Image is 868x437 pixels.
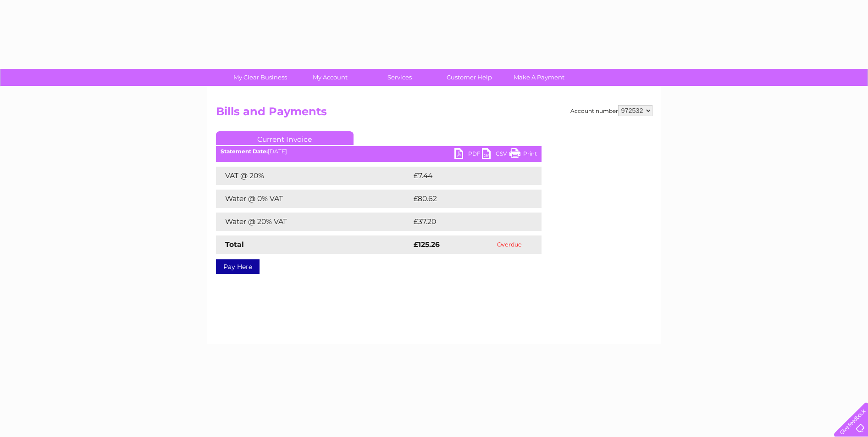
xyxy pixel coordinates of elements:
td: VAT @ 20% [216,167,411,185]
a: CSV [482,148,509,162]
div: [DATE] [216,148,542,155]
a: Services [362,69,437,86]
b: Statement Date: [221,148,268,155]
h2: Bills and Payments [216,105,652,123]
a: Current Invoice [216,131,354,145]
td: £7.44 [411,167,520,185]
strong: Total [225,240,244,249]
a: Print [509,148,537,162]
a: Customer Help [431,69,507,86]
td: Water @ 0% VAT [216,190,411,208]
td: Overdue [478,235,542,254]
a: My Clear Business [222,69,298,86]
a: My Account [292,69,368,86]
a: Make A Payment [501,69,577,86]
td: Water @ 20% VAT [216,213,411,231]
a: PDF [454,148,482,162]
a: Pay Here [216,259,260,274]
div: Account number [570,105,652,116]
strong: £125.26 [414,240,440,249]
td: £80.62 [411,190,523,208]
td: £37.20 [411,213,523,231]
